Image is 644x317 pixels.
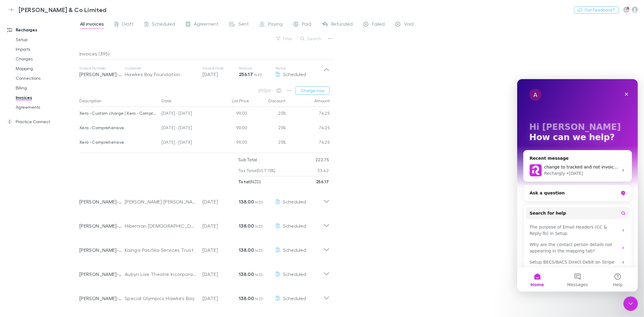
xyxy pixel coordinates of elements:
[255,248,264,253] span: NZD
[239,295,254,301] strong: 138.00
[295,86,330,95] button: Charge now
[302,21,311,29] span: Paid
[574,6,619,14] button: Got Feedback?
[255,272,264,277] span: NZD
[239,199,254,205] strong: 138.00
[286,136,330,150] div: 74.25
[404,21,414,29] span: Void
[75,260,335,284] div: [PERSON_NAME]-0032Aubyn Live Theatre Incorporated[DATE]138.00 NZDScheduled
[238,179,250,184] strong: Total
[268,21,283,29] span: Paying
[10,73,83,83] a: Connections
[1,25,83,35] a: Recharges
[19,6,107,13] h3: [PERSON_NAME] & Co Limited
[214,136,250,150] div: 99.00
[125,295,197,302] div: Special Olympics Hawke's Bay
[257,86,273,95] span: Available when invoice is finalised
[10,54,83,64] a: Charges
[125,222,197,229] div: Hibernian [DEMOGRAPHIC_DATA] Benefit Society Branch 172
[316,179,329,184] strong: 256.17
[79,222,125,229] p: [PERSON_NAME]-0052
[255,296,264,301] span: NZD
[214,107,250,121] div: 99.00
[239,271,254,277] strong: 138.00
[238,154,257,165] p: Sub Total
[316,154,329,165] p: 222.75
[283,71,306,77] span: Scheduled
[79,66,125,71] p: Invoice Number
[275,66,323,71] p: Status
[274,86,283,95] span: Available when invoice is finalised
[10,102,83,112] a: Agreements
[79,198,125,205] p: [PERSON_NAME]-0106
[75,284,335,308] div: [PERSON_NAME]-0097Special Olympics Hawke's Bay[DATE]138.00 NZDScheduled
[214,121,250,136] div: 99.00
[250,107,286,121] div: 25%
[159,136,214,150] div: [DATE] - [DATE]
[238,176,261,187] p: ( NZD )
[125,271,197,278] div: Aubyn Live Theatre Incorporated
[203,246,239,254] p: [DATE]
[159,107,214,121] div: [DATE] - [DATE]
[286,107,330,121] div: 74.25
[286,121,330,136] div: 74.25
[75,187,335,211] div: [PERSON_NAME]-0106[PERSON_NAME] [PERSON_NAME][DATE]138.00 NZDScheduled
[10,44,83,54] a: Imports
[255,72,263,77] span: NZD
[331,21,353,29] span: Refunded
[79,136,157,149] div: Xero - Comprehensive
[79,121,157,134] div: Xero - Comprehensive
[79,246,125,254] p: [PERSON_NAME]-0008
[239,223,254,229] strong: 138.00
[283,295,306,301] span: Scheduled
[79,271,125,278] p: [PERSON_NAME]-0032
[238,165,276,176] p: Tax Total (GST 15%)
[203,66,239,71] p: Invoice Date
[255,200,264,204] span: NZD
[255,224,264,229] span: NZD
[10,83,83,93] a: Billing
[239,21,249,29] span: Sent
[273,35,296,42] button: Filter
[6,6,16,13] img: Epplett & Co Limited's Logo
[239,247,254,253] strong: 138.00
[79,295,125,302] p: [PERSON_NAME]-0097
[80,21,104,29] span: All invoices
[250,136,286,150] div: 25%
[159,121,214,136] div: [DATE] - [DATE]
[283,247,306,253] span: Scheduled
[10,93,83,102] a: Invoices
[2,2,110,17] a: [PERSON_NAME] & Co Limited
[1,117,83,126] a: Practice Connect
[203,222,239,229] p: [DATE]
[283,271,306,277] span: Scheduled
[203,295,239,302] p: [DATE]
[623,296,638,311] iframe: Intercom live chat
[125,66,197,71] p: Customer
[10,64,83,73] a: Mapping
[239,66,275,71] p: Amount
